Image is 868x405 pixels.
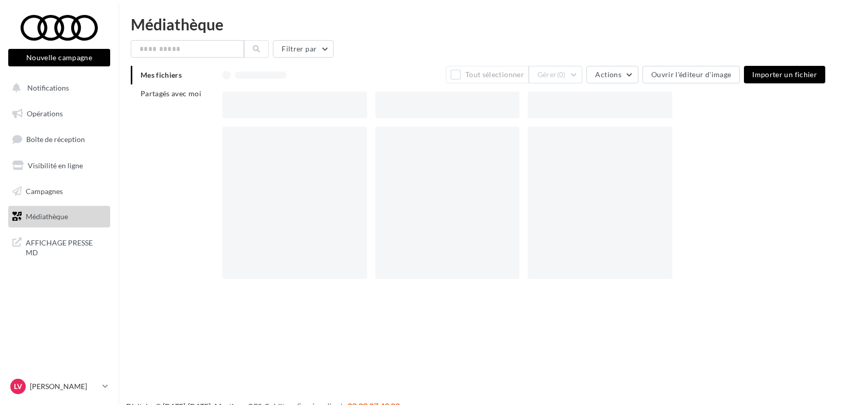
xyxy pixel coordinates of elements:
span: Partagés avec moi [141,89,201,98]
button: Nouvelle campagne [8,49,110,66]
span: Opérations [27,109,63,118]
span: Médiathèque [26,212,68,221]
a: LV [PERSON_NAME] [8,377,110,396]
a: Campagnes [6,181,112,202]
a: Opérations [6,103,112,125]
button: Importer un fichier [744,66,825,83]
span: LV [14,381,22,392]
a: AFFICHAGE PRESSE MD [6,232,112,262]
button: Ouvrir l'éditeur d'image [643,66,740,83]
span: (0) [557,71,566,79]
span: Actions [595,70,621,79]
span: Visibilité en ligne [28,161,83,170]
button: Tout sélectionner [446,66,528,83]
a: Médiathèque [6,206,112,227]
span: Campagnes [26,186,63,195]
span: Boîte de réception [26,135,85,144]
span: AFFICHAGE PRESSE MD [26,236,106,258]
button: Notifications [6,77,108,99]
span: Mes fichiers [141,71,182,79]
a: Boîte de réception [6,128,112,150]
a: Visibilité en ligne [6,155,112,177]
span: Importer un fichier [752,70,817,79]
button: Actions [586,66,638,83]
button: Gérer(0) [529,66,583,83]
div: Médiathèque [131,16,856,32]
p: [PERSON_NAME] [30,381,98,392]
button: Filtrer par [273,40,334,58]
span: Notifications [27,83,69,92]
